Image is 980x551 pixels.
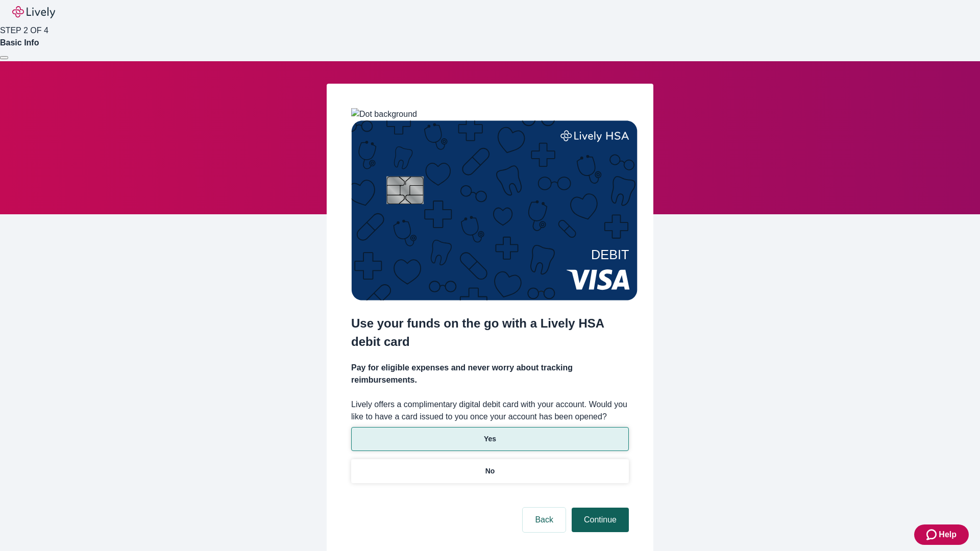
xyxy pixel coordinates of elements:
[572,508,629,532] button: Continue
[12,6,55,18] img: Lively
[351,120,638,300] img: Debit card
[914,524,969,545] button: Zendesk support iconHelp
[351,459,629,483] button: No
[926,529,939,541] svg: Zendesk support icon
[351,427,629,451] button: Yes
[351,398,629,423] label: Lively offers a complimentary digital debit card with your account. Would you like to have a card...
[485,466,495,477] p: No
[484,434,496,444] p: Yes
[351,362,629,386] h4: Pay for eligible expenses and never worry about tracking reimbursements.
[351,314,629,351] h2: Use your funds on the go with a Lively HSA debit card
[351,108,417,120] img: Dot background
[523,508,566,532] button: Back
[939,529,957,541] span: Help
